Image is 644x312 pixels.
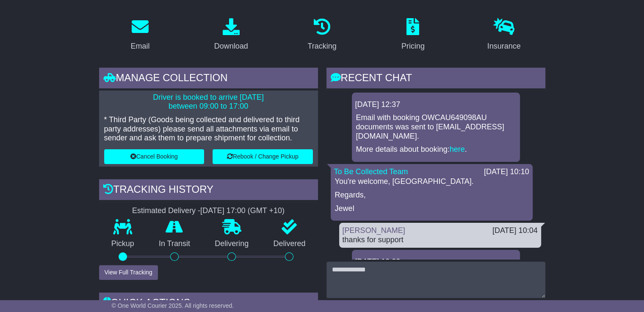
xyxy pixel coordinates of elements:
button: Rebook / Change Pickup [213,149,313,164]
p: Regards, [335,191,528,200]
div: Tracking history [99,179,318,202]
div: Pricing [401,41,425,52]
div: Estimated Delivery - [99,206,318,216]
p: More details about booking: . [356,145,516,154]
a: Download [209,15,254,55]
div: Insurance [487,41,521,52]
div: [DATE] 10:10 [484,167,529,177]
div: Download [214,41,248,52]
p: Delivered [261,239,318,249]
p: Driver is booked to arrive [DATE] between 09:00 to 17:00 [104,93,313,111]
p: Delivering [202,239,261,249]
div: Tracking [307,41,336,52]
a: To Be Collected Team [334,167,408,176]
button: Cancel Booking [104,149,205,164]
div: [DATE] 10:04 [492,226,538,235]
a: Email [125,15,155,55]
button: View Full Tracking [99,265,158,280]
a: Insurance [482,15,526,55]
p: You're welcome, [GEOGRAPHIC_DATA]. [335,177,528,186]
div: [DATE] 12:37 [355,100,517,109]
div: [DATE] 17:00 (GMT +10) [200,206,285,216]
a: Tracking [302,15,342,55]
div: Manage collection [99,68,318,90]
div: RECENT CHAT [326,68,545,90]
p: Pickup [99,239,146,249]
a: here [450,145,465,153]
p: Jewel [335,204,528,213]
div: [DATE] 10:03 [355,257,517,267]
div: thanks for support [343,235,538,245]
p: * Third Party (Goods being collected and delivered to third party addresses) please send all atta... [104,115,313,143]
p: Email with booking OWCAU649098AU documents was sent to [EMAIL_ADDRESS][DOMAIN_NAME]. [356,113,516,141]
p: In Transit [146,239,202,249]
a: [PERSON_NAME] [343,226,405,235]
span: © One World Courier 2025. All rights reserved. [112,302,234,309]
div: Email [130,41,149,52]
a: Pricing [396,15,430,55]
